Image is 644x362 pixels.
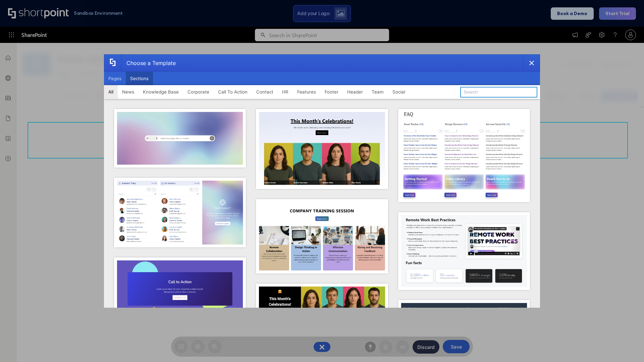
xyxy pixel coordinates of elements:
[388,85,410,99] button: Social
[121,55,176,71] div: Choose a Template
[118,85,139,99] button: News
[460,87,537,98] input: Search
[104,85,118,99] button: All
[252,85,278,99] button: Contact
[293,85,320,99] button: Features
[126,72,153,85] button: Sections
[278,85,293,99] button: HR
[104,54,540,308] div: template selector
[367,85,388,99] button: Team
[320,85,343,99] button: Footer
[183,85,214,99] button: Corporate
[343,85,367,99] button: Header
[104,72,126,85] button: Pages
[610,330,644,362] iframe: Chat Widget
[139,85,183,99] button: Knowledge Base
[214,85,252,99] button: Call To Action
